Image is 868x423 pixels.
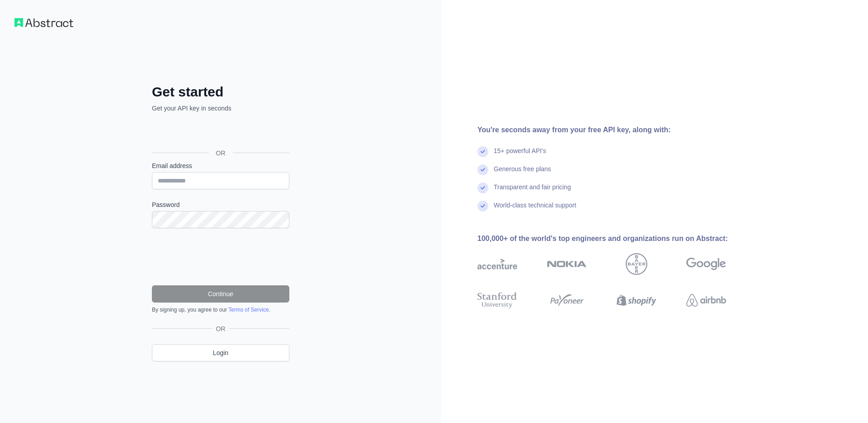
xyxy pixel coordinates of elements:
a: Login [152,344,289,361]
label: Password [152,200,289,209]
img: Workflow [14,18,73,27]
img: bayer [626,253,647,275]
iframe: Sign in with Google Button [147,123,292,143]
div: Transparent and fair pricing [494,183,571,201]
img: check mark [477,183,488,193]
img: check mark [477,201,488,211]
img: nokia [547,253,587,275]
h2: Get started [152,84,289,100]
p: Get your API key in seconds [152,104,289,113]
a: Terms of Service [228,307,269,313]
label: Email address [152,161,289,170]
img: google [686,253,726,275]
img: shopify [617,290,656,310]
div: Generous free plans [494,164,551,183]
img: airbnb [686,290,726,310]
span: OR [209,149,233,158]
img: check mark [477,146,488,157]
span: OR [212,324,229,333]
div: World-class technical support [494,201,576,219]
button: Continue [152,285,289,303]
div: 15+ powerful API's [494,146,546,164]
iframe: reCAPTCHA [152,239,289,274]
div: 100,000+ of the world's top engineers and organizations run on Abstract: [477,233,755,244]
div: By signing up, you agree to our . [152,306,289,313]
img: check mark [477,164,488,175]
img: payoneer [547,290,587,310]
img: accenture [477,253,517,275]
div: You're seconds away from your free API key, along with: [477,125,755,135]
img: stanford university [477,290,517,310]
